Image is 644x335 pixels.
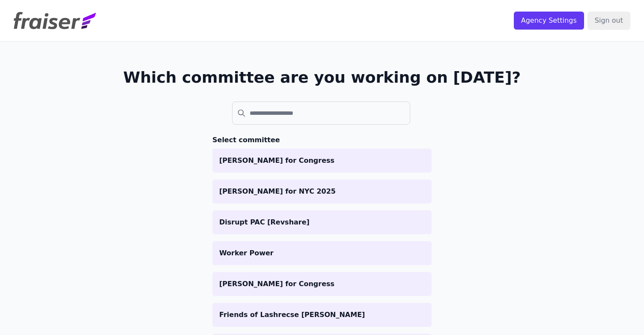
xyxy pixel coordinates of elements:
p: [PERSON_NAME] for Congress [219,156,425,166]
a: Friends of Lashrecse [PERSON_NAME] [212,303,432,327]
a: [PERSON_NAME] for Congress [212,149,432,173]
a: Worker Power [212,241,432,265]
p: Friends of Lashrecse [PERSON_NAME] [219,310,425,320]
input: Agency Settings [514,12,584,30]
img: Fraiser Logo [14,12,96,29]
a: [PERSON_NAME] for NYC 2025 [212,179,432,203]
h1: Which committee are you working on [DATE]? [123,69,521,86]
h3: Select committee [212,135,432,145]
a: Disrupt PAC [Revshare] [212,210,432,234]
p: [PERSON_NAME] for Congress [219,279,425,289]
p: [PERSON_NAME] for NYC 2025 [219,186,425,197]
p: Worker Power [219,248,425,258]
input: Sign out [587,12,630,30]
p: Disrupt PAC [Revshare] [219,217,425,227]
a: [PERSON_NAME] for Congress [212,272,432,296]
